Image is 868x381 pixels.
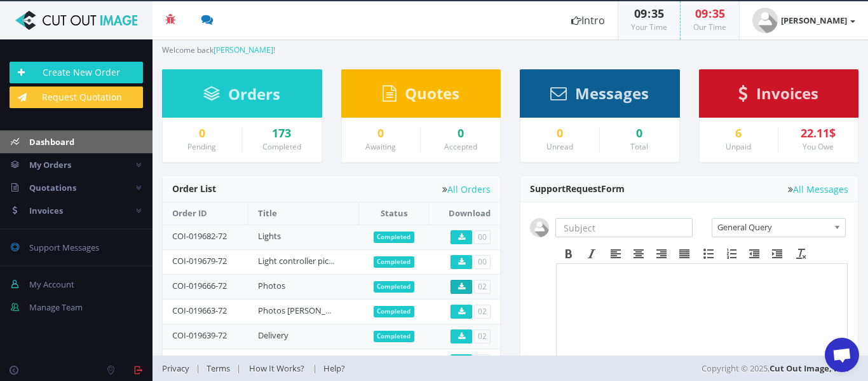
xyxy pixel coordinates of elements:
[752,8,778,33] img: user_default.jpg
[442,184,491,194] a: All Orders
[200,363,236,374] a: Terms
[550,90,649,102] a: Messages
[712,6,725,21] span: 35
[172,127,232,140] a: 0
[187,141,216,152] small: Pending
[29,205,63,216] span: Invoices
[29,279,74,290] span: My Account
[709,127,769,140] a: 6
[630,141,648,152] small: Total
[29,242,99,253] span: Support Messages
[374,232,415,243] span: Completed
[383,90,459,102] a: Quotes
[717,219,829,235] span: General Query
[162,363,196,374] a: Privacy
[555,218,693,237] input: Subject
[788,127,848,140] div: 22.11$
[405,83,459,104] span: Quotes
[557,246,580,262] div: Bold
[351,127,411,140] a: 0
[693,22,726,32] small: Our Time
[530,183,625,195] span: Support Form
[203,91,280,102] a: Orders
[651,6,664,21] span: 35
[258,280,285,291] a: Photos
[756,83,818,104] span: Invoices
[374,256,415,268] span: Completed
[631,22,667,32] small: Your Time
[580,246,603,262] div: Italic
[708,6,712,21] span: :
[172,305,227,316] a: COI-019663-72
[29,301,83,313] span: Manage Team
[249,363,304,374] span: How It Works?
[241,363,313,374] a: How It Works?
[726,141,751,152] small: Unpaid
[258,354,292,366] a: Products
[10,11,143,30] img: Cut Out Image
[530,218,549,237] img: user_default.jpg
[788,184,848,194] a: All Messages
[697,246,720,262] div: Bullet list
[650,246,673,262] div: Align right
[695,6,708,21] span: 09
[262,141,301,152] small: Completed
[430,127,491,140] a: 0
[258,230,281,242] a: Lights
[162,356,627,381] div: | | |
[429,202,500,225] th: Download
[162,45,275,55] small: Welcome back !
[738,90,818,102] a: Invoices
[740,1,868,39] a: [PERSON_NAME]
[228,83,280,104] span: Orders
[365,141,396,152] small: Awaiting
[647,6,651,21] span: :
[10,62,143,83] a: Create New Order
[172,183,216,195] span: Order List
[258,329,288,341] a: Delivery
[374,306,415,317] span: Completed
[627,246,650,262] div: Align center
[163,202,248,225] th: Order ID
[172,280,227,291] a: COI-019666-72
[530,127,590,140] a: 0
[214,45,273,55] a: [PERSON_NAME]
[566,183,601,195] span: Request
[559,1,618,39] a: Intro
[743,246,766,262] div: Decrease indent
[803,141,834,152] small: You Owe
[770,363,849,374] a: Cut Out Image, Inc.
[673,246,696,262] div: Justify
[790,246,813,262] div: Clear formatting
[546,141,573,152] small: Unread
[248,202,359,225] th: Title
[172,230,227,242] a: COI-019682-72
[29,182,76,193] span: Quotations
[252,127,312,140] a: 173
[825,338,859,372] div: Open chat
[609,127,670,140] div: 0
[702,362,849,375] span: Copyright © 2025,
[29,159,71,170] span: My Orders
[604,246,627,262] div: Align left
[258,255,344,267] a: Light controller picture
[317,363,351,374] a: Help?
[29,136,74,148] span: Dashboard
[557,264,847,362] iframe: Rich Text Area. Press ALT-F9 for menu. Press ALT-F10 for toolbar. Press ALT-0 for help
[359,202,429,225] th: Status
[374,281,415,293] span: Completed
[374,331,415,342] span: Completed
[781,15,847,26] strong: [PERSON_NAME]
[720,246,743,262] div: Numbered list
[172,255,227,267] a: COI-019679-72
[172,354,227,366] a: COI-019638-72
[258,305,351,316] a: Photos [PERSON_NAME]
[162,24,501,40] h3: Dashboard
[575,83,649,104] span: Messages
